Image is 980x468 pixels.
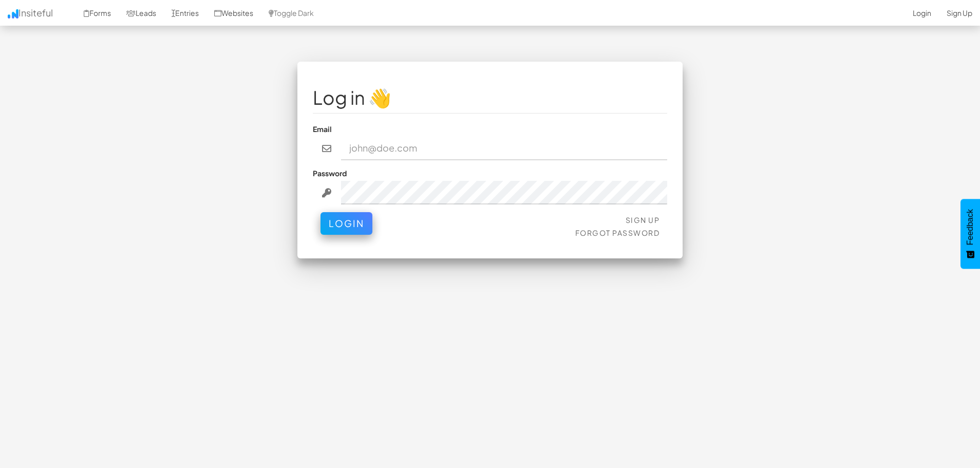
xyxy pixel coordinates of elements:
[341,137,668,160] input: john@doe.com
[313,168,347,178] label: Password
[960,199,980,269] button: Feedback - Show survey
[575,228,660,237] a: Forgot Password
[966,209,975,245] span: Feedback
[321,212,372,235] button: Login
[626,215,660,224] a: Sign Up
[8,9,18,18] img: icon.png
[313,124,332,134] label: Email
[313,87,667,108] h1: Log in 👋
